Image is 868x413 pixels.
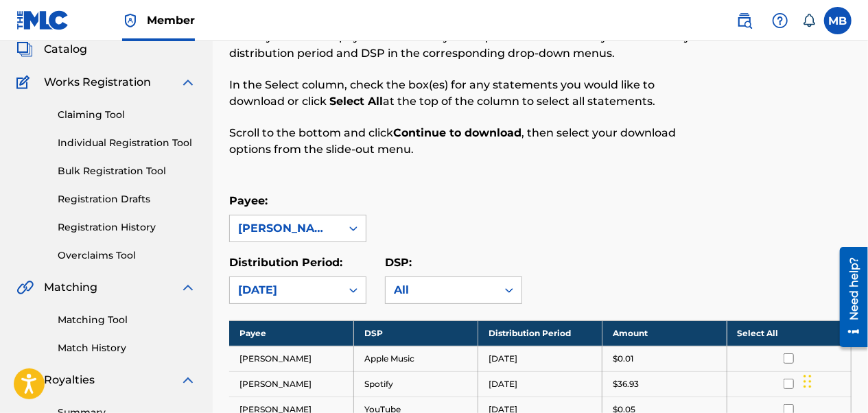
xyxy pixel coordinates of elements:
[478,346,602,371] td: [DATE]
[229,77,708,110] p: In the Select column, check the box(es) for any statements you would like to download or click at...
[16,41,33,58] img: Catalog
[44,74,151,91] span: Works Registration
[58,108,196,122] a: Claiming Tool
[58,164,196,178] a: Bulk Registration Tool
[731,7,758,34] a: Public Search
[766,7,794,34] div: Help
[16,279,34,296] img: Matching
[772,12,788,29] img: help
[58,313,196,327] a: Matching Tool
[180,372,196,388] img: expand
[16,74,34,91] img: Works Registration
[613,378,639,390] p: $36.93
[478,371,602,397] td: [DATE]
[385,256,412,269] label: DSP:
[602,320,727,346] th: Amount
[394,282,489,298] div: All
[16,41,87,58] a: CatalogCatalog
[353,346,478,371] td: Apple Music
[229,125,708,158] p: Scroll to the bottom and click , then select your download options from the slide-out menu.
[229,256,342,269] label: Distribution Period:
[229,320,353,346] th: Payee
[229,346,353,371] td: [PERSON_NAME]
[830,241,868,352] iframe: Resource Center
[353,371,478,397] td: Spotify
[58,248,196,263] a: Overclaims Tool
[804,361,812,402] div: Drag
[736,12,753,29] img: search
[16,10,69,30] img: MLC Logo
[58,136,196,150] a: Individual Registration Tool
[44,372,95,388] span: Royalties
[393,126,521,139] strong: Continue to download
[802,14,816,27] div: Notifications
[613,353,633,365] p: $0.01
[180,279,196,296] img: expand
[147,12,195,28] span: Member
[44,41,87,58] span: Catalog
[799,347,868,413] iframe: Chat Widget
[238,282,333,298] div: [DATE]
[16,372,33,388] img: Royalties
[727,320,851,346] th: Select All
[180,74,196,91] img: expand
[229,29,708,62] p: Select your desired payee from the Payee drop-down menu. Then you can filter by distribution peri...
[229,371,353,397] td: [PERSON_NAME]
[58,192,196,206] a: Registration Drafts
[58,341,196,355] a: Match History
[238,220,333,237] div: [PERSON_NAME]
[329,95,383,108] strong: Select All
[824,7,852,34] div: User Menu
[44,279,97,296] span: Matching
[58,220,196,235] a: Registration History
[229,194,268,207] label: Payee:
[122,12,139,29] img: Top Rightsholder
[353,320,478,346] th: DSP
[478,320,602,346] th: Distribution Period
